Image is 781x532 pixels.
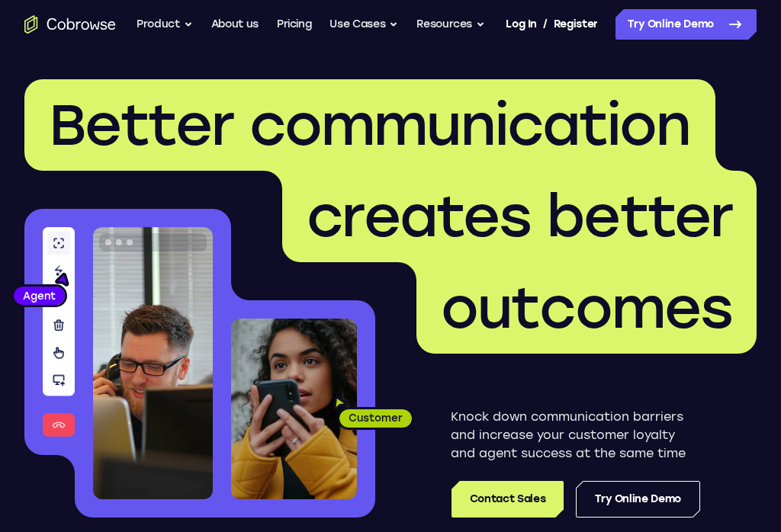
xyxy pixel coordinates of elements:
[543,15,548,34] span: /
[615,9,757,40] a: Try Online Demo
[137,9,193,40] button: Product
[452,481,564,518] a: Contact Sales
[506,9,536,40] a: Log In
[329,9,398,40] button: Use Cases
[49,91,691,159] span: Better communication
[231,319,357,499] img: A customer holding their phone
[576,481,700,518] a: Try Online Demo
[554,9,598,40] a: Register
[24,15,116,34] a: Go to the home page
[441,274,732,342] span: outcomes
[307,182,732,251] span: creates better
[416,9,485,40] button: Resources
[93,227,213,499] img: A customer support agent talking on the phone
[451,408,700,463] p: Knock down communication barriers and increase your customer loyalty and agent success at the sam...
[277,9,312,40] a: Pricing
[211,9,259,40] a: About us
